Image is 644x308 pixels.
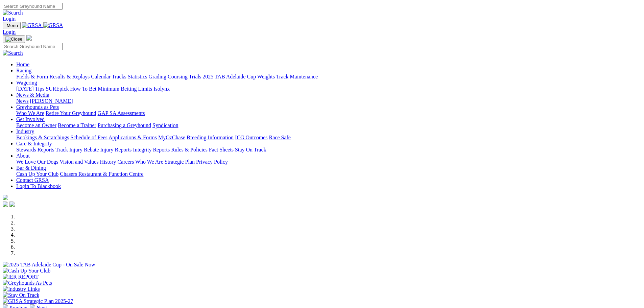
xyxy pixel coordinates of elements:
a: Privacy Policy [196,159,228,165]
img: Search [3,10,23,16]
a: We Love Our Dogs [16,159,58,165]
img: Stay On Track [3,292,39,298]
img: Close [5,37,22,42]
a: Home [16,62,29,67]
a: About [16,153,30,159]
a: How To Bet [70,86,97,92]
a: Applications & Forms [109,135,157,140]
button: Toggle navigation [3,22,21,29]
a: Get Involved [16,116,45,122]
a: Schedule of Fees [70,135,107,140]
a: Vision and Values [59,159,98,165]
a: ICG Outcomes [235,135,267,140]
a: Become an Owner [16,122,56,128]
a: Grading [149,74,166,79]
a: Careers [117,159,134,165]
img: Search [3,50,23,56]
div: Racing [16,74,641,80]
a: Login To Blackbook [16,183,61,189]
img: IER REPORT [3,274,39,280]
a: Contact GRSA [16,177,49,183]
a: Weights [257,74,275,79]
a: Calendar [91,74,111,79]
a: Trials [189,74,201,79]
a: Greyhounds as Pets [16,104,59,110]
a: Purchasing a Greyhound [98,122,151,128]
a: Login [3,16,16,22]
a: Chasers Restaurant & Function Centre [60,171,143,177]
a: Coursing [168,74,188,79]
a: 2025 TAB Adelaide Cup [202,74,256,79]
a: MyOzChase [158,135,185,140]
a: Results & Replays [49,74,90,79]
a: Stay On Track [235,147,266,152]
div: About [16,159,641,165]
a: Retire Your Greyhound [46,110,96,116]
a: Cash Up Your Club [16,171,58,177]
div: Wagering [16,86,641,92]
img: GRSA Strategic Plan 2025-27 [3,298,73,304]
a: Statistics [128,74,147,79]
a: Login [3,29,16,35]
a: History [100,159,116,165]
button: Toggle navigation [3,35,25,43]
a: Wagering [16,80,37,86]
a: Who We Are [16,110,44,116]
a: Become a Trainer [58,122,96,128]
a: Rules & Policies [171,147,208,152]
a: Track Injury Rebate [55,147,99,152]
a: Track Maintenance [276,74,318,79]
a: Racing [16,68,31,73]
img: Industry Links [3,286,40,292]
a: Fields & Form [16,74,48,79]
a: [DATE] Tips [16,86,44,92]
div: Get Involved [16,122,641,128]
a: Syndication [152,122,178,128]
img: 2025 TAB Adelaide Cup - On Sale Now [3,262,95,268]
a: Minimum Betting Limits [98,86,152,92]
input: Search [3,3,63,10]
a: Strategic Plan [165,159,195,165]
a: News [16,98,28,104]
a: Bookings & Scratchings [16,135,69,140]
img: logo-grsa-white.png [3,195,8,200]
a: [PERSON_NAME] [30,98,73,104]
img: twitter.svg [9,202,15,207]
span: Menu [7,23,18,28]
img: logo-grsa-white.png [26,35,32,41]
img: facebook.svg [3,202,8,207]
a: Industry [16,128,34,134]
img: GRSA [43,22,63,28]
a: Race Safe [269,135,290,140]
a: Integrity Reports [133,147,170,152]
div: Industry [16,135,641,141]
div: News & Media [16,98,641,104]
img: Cash Up Your Club [3,268,50,274]
a: Injury Reports [100,147,132,152]
div: Care & Integrity [16,147,641,153]
input: Search [3,43,63,50]
img: Greyhounds As Pets [3,280,52,286]
img: GRSA [22,22,42,28]
a: Isolynx [153,86,170,92]
a: Stewards Reports [16,147,54,152]
a: News & Media [16,92,49,98]
a: Bar & Dining [16,165,46,171]
div: Bar & Dining [16,171,641,177]
a: Who We Are [135,159,163,165]
a: SUREpick [46,86,69,92]
a: GAP SA Assessments [98,110,145,116]
a: Tracks [112,74,126,79]
div: Greyhounds as Pets [16,110,641,116]
a: Fact Sheets [209,147,234,152]
a: Care & Integrity [16,141,52,146]
a: Breeding Information [187,135,234,140]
